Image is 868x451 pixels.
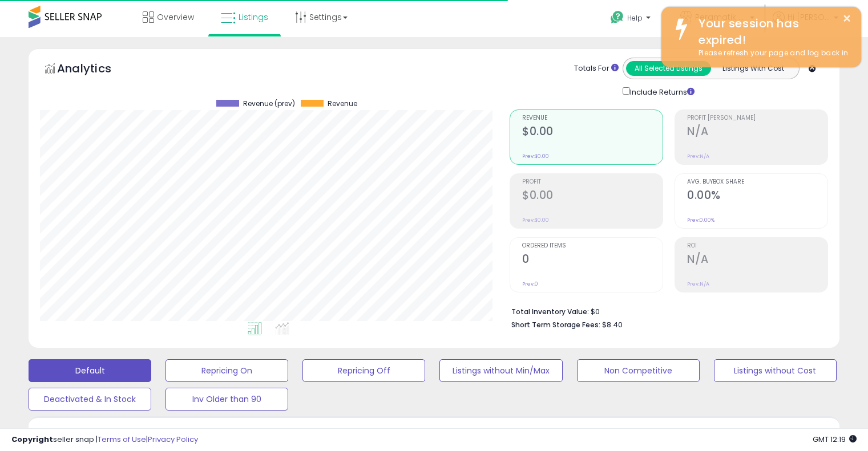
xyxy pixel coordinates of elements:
[842,11,851,26] button: ×
[439,359,562,382] button: Listings without Min/Max
[614,85,708,98] div: Include Returns
[690,15,853,48] div: Your session has expired!
[11,434,198,445] div: seller snap | |
[511,307,589,316] b: Total Inventory Value:
[602,319,623,330] span: $8.40
[687,153,709,160] small: Prev: N/A
[690,48,853,59] div: Please refresh your page and log back in
[687,189,827,204] h2: 0.00%
[610,10,624,25] i: Get Help
[574,63,619,74] div: Totals For
[687,281,709,287] small: Prev: N/A
[522,217,549,224] small: Prev: $0.00
[328,100,357,108] span: Revenue
[687,179,827,185] span: Avg. Buybox Share
[522,125,663,140] h2: $0.00
[710,61,796,76] button: Listings With Cost
[302,359,425,382] button: Repricing Off
[522,281,538,287] small: Prev: 0
[29,359,151,382] button: Default
[165,388,288,411] button: Inv Older than 90
[687,243,827,249] span: ROI
[98,434,146,445] a: Terms of Use
[165,359,288,382] button: Repricing On
[522,179,663,185] span: Profit
[714,359,837,382] button: Listings without Cost
[522,189,663,204] h2: $0.00
[148,434,198,445] a: Privacy Policy
[243,100,295,108] span: Revenue (prev)
[601,2,662,37] a: Help
[626,61,711,76] button: All Selected Listings
[687,217,714,224] small: Prev: 0.00%
[627,13,643,23] span: Help
[522,243,663,249] span: Ordered Items
[511,320,600,330] b: Short Term Storage Fees:
[522,115,663,121] span: Revenue
[29,388,151,411] button: Deactivated & In Stock
[687,253,827,268] h2: N/A
[57,60,134,79] h5: Analytics
[239,11,268,23] span: Listings
[687,125,827,140] h2: N/A
[813,434,857,445] span: 2025-08-12 12:19 GMT
[577,359,700,382] button: Non Competitive
[11,434,53,445] strong: Copyright
[511,304,819,318] li: $0
[687,115,827,121] span: Profit [PERSON_NAME]
[157,11,194,23] span: Overview
[522,153,549,160] small: Prev: $0.00
[522,253,663,268] h2: 0
[705,426,839,437] p: Listing States:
